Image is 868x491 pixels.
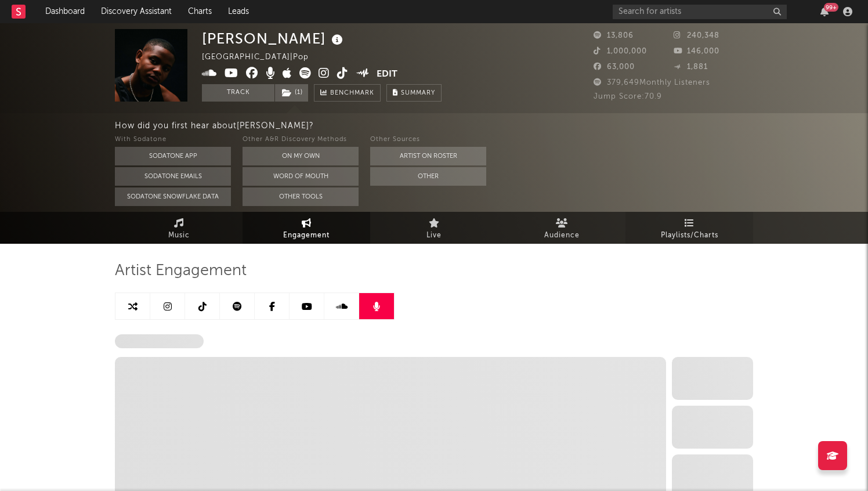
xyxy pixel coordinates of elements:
span: Songkick Followers [115,334,204,348]
span: ( 1 ) [274,84,309,102]
button: Other Tools [243,187,359,206]
button: On My Own [243,147,359,165]
button: Summary [386,84,442,102]
span: Engagement [283,229,330,243]
span: Playlists/Charts [661,229,718,243]
span: 379,649 Monthly Listeners [594,79,710,86]
a: Music [115,212,243,244]
span: 240,348 [674,32,719,39]
span: Summary [401,90,435,96]
div: How did you first hear about [PERSON_NAME] ? [115,119,868,133]
a: Playlists/Charts [625,212,753,244]
span: Music [168,229,190,243]
button: Track [202,84,274,102]
div: [PERSON_NAME] [202,29,346,48]
span: Benchmark [330,86,374,100]
button: (1) [275,84,308,102]
div: Other Sources [370,133,486,147]
span: 1,000,000 [594,48,647,55]
div: [GEOGRAPHIC_DATA] | Pop [202,50,322,64]
input: Search for artists [613,5,787,19]
button: Sodatone Emails [115,167,231,186]
div: Other A&R Discovery Methods [243,133,359,147]
div: With Sodatone [115,133,231,147]
span: 13,806 [594,32,634,39]
button: Edit [377,67,397,82]
span: 1,881 [674,63,708,71]
button: Sodatone Snowflake Data [115,187,231,206]
button: Sodatone App [115,147,231,165]
button: Artist on Roster [370,147,486,165]
a: Audience [498,212,625,244]
span: 63,000 [594,63,635,71]
a: Live [370,212,498,244]
a: Engagement [243,212,370,244]
span: 146,000 [674,48,719,55]
span: Live [426,229,442,243]
button: Word Of Mouth [243,167,359,186]
div: 99 + [824,3,838,12]
button: 99+ [820,7,829,16]
button: Other [370,167,486,186]
span: Jump Score: 70.9 [594,93,662,100]
span: Artist Engagement [115,264,247,278]
span: Audience [544,229,580,243]
a: Benchmark [314,84,381,102]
